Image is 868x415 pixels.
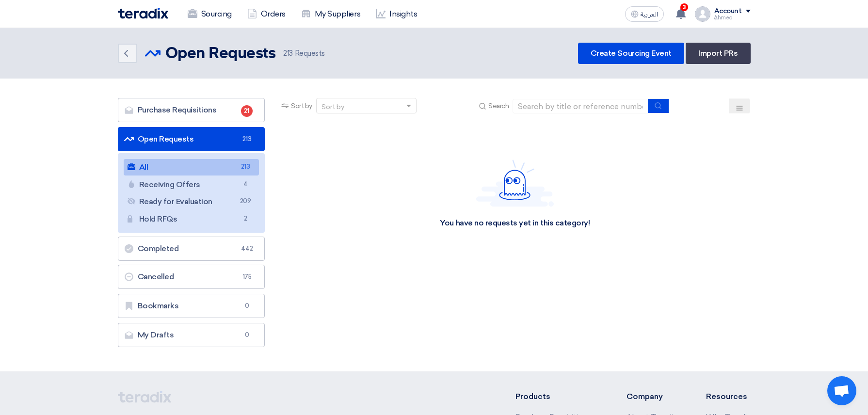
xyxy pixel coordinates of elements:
span: 0 [241,301,253,311]
span: 213 [240,162,251,172]
span: العربية [641,11,658,18]
a: Insights [368,3,425,25]
li: Products [515,391,597,402]
span: 213 [283,49,293,58]
span: 3 [680,3,688,11]
a: Open Requests213 [118,127,265,151]
div: Account [714,7,742,16]
li: Resources [706,391,751,402]
img: Teradix logo [118,8,168,19]
img: profile_test.png [695,6,710,22]
span: 2 [240,214,251,224]
a: Completed442 [118,237,265,261]
a: Receiving Offers [124,176,259,193]
a: Bookmarks0 [118,294,265,318]
button: العربية [625,6,664,22]
span: Requests [283,48,325,59]
span: 175 [241,272,253,282]
a: Orders [240,3,293,25]
a: Import PRs [686,43,750,64]
a: Create Sourcing Event [578,43,684,64]
span: Sort by [291,101,312,111]
span: 21 [241,105,253,117]
div: Sort by [321,102,344,112]
span: Search [488,101,509,111]
img: Hello [476,160,554,207]
a: Cancelled175 [118,265,265,289]
span: 209 [240,196,251,207]
a: My Suppliers [293,3,368,25]
a: All [124,159,259,176]
h2: Open Requests [165,44,276,64]
a: Purchase Requisitions21 [118,98,265,122]
div: Open chat [827,376,856,405]
a: My Drafts0 [118,323,265,347]
span: 4 [240,179,251,190]
div: ِAhmed [714,15,751,20]
input: Search by title or reference number [513,99,648,113]
a: Hold RFQs [124,211,259,227]
li: Company [627,391,677,402]
span: 213 [241,134,253,144]
span: 0 [241,330,253,340]
span: 442 [241,244,253,254]
div: You have no requests yet in this category! [440,218,590,228]
a: Sourcing [180,3,240,25]
a: Ready for Evaluation [124,193,259,210]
